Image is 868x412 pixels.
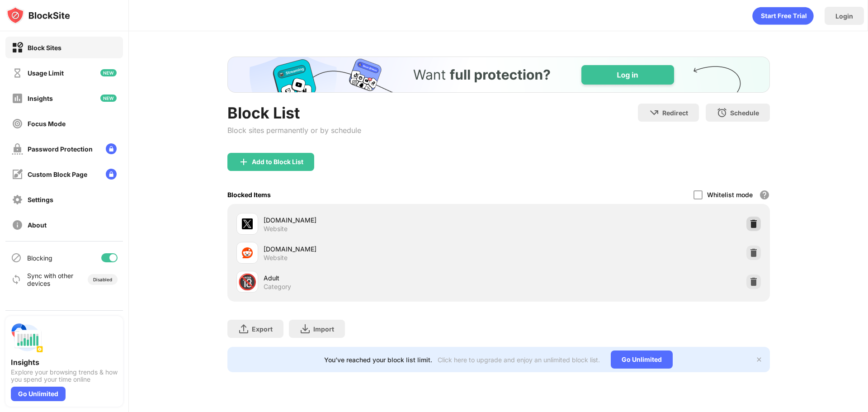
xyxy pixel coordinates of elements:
div: Go Unlimited [611,350,673,369]
div: Blocked Items [227,191,271,199]
img: new-icon.svg [100,69,117,76]
img: x-button.svg [755,356,763,363]
div: Insights [28,95,53,102]
div: Export [252,325,273,333]
div: Block sites permanently or by schedule [227,126,361,135]
img: new-icon.svg [100,95,117,102]
div: Click here to upgrade and enjoy an unlimited block list. [438,356,600,364]
img: block-on.svg [12,42,23,53]
div: Adult [264,273,499,283]
div: Schedule [730,109,759,117]
img: focus-off.svg [12,118,23,129]
div: [DOMAIN_NAME] [264,244,499,254]
div: Website [264,254,288,262]
div: You’ve reached your block list limit. [324,356,432,364]
img: lock-menu.svg [106,169,117,180]
div: 🔞 [238,273,257,291]
iframe: Banner [227,57,770,93]
div: Settings [28,196,53,204]
div: animation [752,7,814,25]
img: about-off.svg [12,219,23,231]
div: Redirect [662,109,688,117]
div: Block List [227,104,361,122]
div: Block Sites [28,44,61,52]
div: Usage Limit [28,69,64,77]
img: lock-menu.svg [106,143,117,154]
div: Custom Block Page [28,170,87,178]
div: Add to Block List [252,158,303,166]
img: favicons [242,218,253,229]
div: Login [835,12,853,20]
img: customize-block-page-off.svg [12,169,23,180]
img: push-insights.svg [11,322,43,354]
div: Whitelist mode [707,191,753,199]
img: blocking-icon.svg [11,252,22,263]
div: About [28,221,47,229]
img: password-protection-off.svg [12,143,23,155]
div: Explore your browsing trends & how you spend your time online [11,369,118,383]
img: logo-blocksite.svg [6,6,70,24]
div: Password Protection [28,145,93,153]
img: settings-off.svg [12,194,23,205]
div: Website [264,225,288,233]
div: Category [264,283,291,291]
img: favicons [242,247,253,258]
div: Disabled [93,277,112,282]
div: Insights [11,358,118,367]
div: Blocking [27,254,52,262]
div: Import [313,325,334,333]
div: Go Unlimited [11,387,66,401]
div: Sync with other devices [27,272,74,287]
img: sync-icon.svg [11,274,22,285]
div: [DOMAIN_NAME] [264,215,499,225]
img: insights-off.svg [12,93,23,104]
img: time-usage-off.svg [12,67,23,79]
div: Focus Mode [28,120,66,128]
